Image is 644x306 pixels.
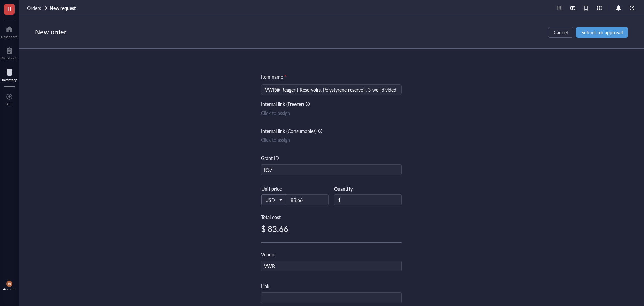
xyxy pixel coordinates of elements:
[548,27,573,38] button: Cancel
[334,186,402,192] div: Quantity
[265,197,282,203] span: USD
[261,223,402,234] div: $ 83.66
[27,5,48,11] a: Orders
[27,5,41,11] span: Orders
[261,136,402,143] div: Click to assign
[2,78,17,82] div: Inventory
[261,127,317,135] div: Internal link (Consumables)
[3,287,16,291] div: Account
[261,100,304,108] div: Internal link (Freezer)
[261,282,269,290] div: Link
[261,251,276,258] div: Vendor
[261,213,402,221] div: Total cost
[7,4,11,13] span: H
[261,109,402,117] div: Click to assign
[8,282,11,286] span: YN
[261,154,279,162] div: Grant ID
[50,5,77,11] a: New request
[2,56,17,60] div: Notebook
[261,73,286,80] div: Item name
[261,186,303,192] div: Unit price
[576,27,628,38] button: Submit for approval
[2,45,17,60] a: Notebook
[1,35,18,39] div: Dashboard
[35,27,66,38] div: New order
[6,102,13,106] div: Add
[2,67,17,82] a: Inventory
[554,30,568,35] span: Cancel
[581,30,623,35] span: Submit for approval
[1,24,18,39] a: Dashboard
